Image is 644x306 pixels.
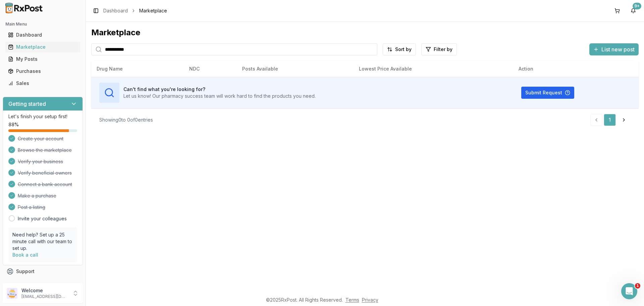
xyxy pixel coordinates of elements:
button: Submit Request [521,87,574,99]
nav: pagination [590,114,631,126]
div: Marketplace [8,44,77,50]
div: Purchases [8,68,77,75]
button: Purchases [3,66,83,77]
button: Marketplace [3,42,83,52]
button: Support [3,265,83,277]
p: Welcome [21,287,68,294]
button: Dashboard [3,30,83,40]
a: Go to next page [617,114,631,126]
a: My Posts [5,53,80,65]
a: Sales [5,77,80,89]
th: Drug Name [91,61,184,77]
span: 1 [635,283,640,289]
button: Sort by [383,43,416,55]
a: Dashboard [5,29,80,41]
img: User avatar [7,288,17,299]
div: Marketplace [91,27,639,38]
span: Verify your business [18,158,63,165]
span: Marketplace [139,7,167,14]
div: 9+ [633,3,641,9]
span: Create your account [18,135,63,142]
th: Posts Available [237,61,354,77]
button: Feedback [3,277,83,290]
span: 88 % [8,121,19,128]
span: Make a purchase [18,192,56,199]
a: Book a call [12,252,38,258]
button: Sales [3,78,83,89]
button: My Posts [3,54,83,64]
h3: Can't find what you're looking for? [123,86,316,93]
a: Purchases [5,65,80,77]
img: RxPost Logo [3,3,46,13]
span: Verify beneficial owners [18,170,72,176]
a: Terms [345,297,359,303]
a: Dashboard [103,7,128,14]
a: List new post [589,47,639,53]
div: Showing 0 to 0 of 0 entries [99,117,153,123]
p: Let us know! Our pharmacy success team will work hard to find the products you need. [123,93,316,99]
a: Invite your colleagues [18,215,67,222]
th: NDC [184,61,237,77]
span: Filter by [434,46,452,53]
span: Browse the marketplace [18,147,72,154]
p: Let's finish your setup first! [8,113,77,120]
a: Marketplace [5,41,80,53]
p: Need help? Set up a 25 minute call with our team to set up. [12,231,73,252]
span: Post a listing [18,204,45,211]
iframe: Intercom live chat [621,283,637,299]
button: Filter by [421,43,457,55]
h2: Main Menu [5,21,80,27]
button: 9+ [628,5,639,16]
th: Action [513,61,639,77]
h3: Getting started [8,100,46,108]
div: Sales [8,80,77,87]
a: Privacy [362,297,378,303]
nav: breadcrumb [103,7,167,14]
span: List new post [601,45,635,53]
th: Lowest Price Available [354,61,513,77]
p: [EMAIL_ADDRESS][DOMAIN_NAME] [21,294,68,299]
span: Connect a bank account [18,181,72,188]
span: Feedback [16,280,39,287]
a: 1 [604,114,616,126]
div: Dashboard [8,32,77,38]
button: List new post [589,43,639,55]
span: Sort by [395,46,412,53]
div: My Posts [8,56,77,62]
